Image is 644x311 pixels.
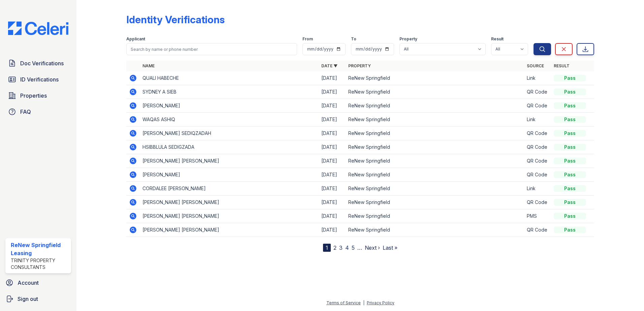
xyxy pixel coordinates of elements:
[346,154,524,168] td: ReNew Springfield
[524,113,551,127] td: Link
[346,113,524,127] td: ReNew Springfield
[140,127,319,140] td: [PERSON_NAME] SEDIQZADAH
[140,209,319,223] td: [PERSON_NAME] [PERSON_NAME]
[319,209,346,223] td: [DATE]
[524,71,551,85] td: Link
[142,63,155,68] a: Name
[346,209,524,223] td: ReNew Springfield
[346,99,524,113] td: ReNew Springfield
[319,223,346,237] td: [DATE]
[319,182,346,196] td: [DATE]
[319,71,346,85] td: [DATE]
[554,199,586,206] div: Pass
[3,292,74,306] a: Sign out
[524,168,551,182] td: QR Code
[126,36,145,42] label: Applicant
[554,116,586,123] div: Pass
[554,63,570,68] a: Result
[319,113,346,127] td: [DATE]
[352,244,355,251] a: 5
[319,127,346,140] td: [DATE]
[140,140,319,154] td: HSIBBLULA SEDIGZADA
[524,196,551,209] td: QR Code
[524,209,551,223] td: PMS
[20,92,47,100] span: Properties
[365,244,380,251] a: Next ›
[126,43,297,55] input: Search by name or phone number
[18,295,38,303] span: Sign out
[348,63,371,68] a: Property
[20,75,59,83] span: ID Verifications
[524,127,551,140] td: QR Code
[319,140,346,154] td: [DATE]
[323,244,331,252] div: 1
[346,140,524,154] td: ReNew Springfield
[140,168,319,182] td: [PERSON_NAME]
[554,75,586,81] div: Pass
[345,244,349,251] a: 4
[11,241,68,257] div: ReNew Springfield Leasing
[5,57,71,70] a: Doc Verifications
[140,182,319,196] td: CORDALEE [PERSON_NAME]
[346,127,524,140] td: ReNew Springfield
[524,182,551,196] td: Link
[554,130,586,137] div: Pass
[319,99,346,113] td: [DATE]
[554,227,586,233] div: Pass
[491,36,504,42] label: Result
[554,171,586,178] div: Pass
[20,59,64,67] span: Doc Verifications
[357,244,362,252] span: …
[346,223,524,237] td: ReNew Springfield
[524,223,551,237] td: QR Code
[383,244,397,251] a: Last »
[140,223,319,237] td: [PERSON_NAME] [PERSON_NAME]
[11,257,68,271] div: Trinity Property Consultants
[524,140,551,154] td: QR Code
[554,102,586,109] div: Pass
[346,85,524,99] td: ReNew Springfield
[140,154,319,168] td: [PERSON_NAME] [PERSON_NAME]
[554,213,586,219] div: Pass
[140,71,319,85] td: QUALI HABECHE
[5,89,71,102] a: Properties
[3,276,74,289] a: Account
[346,168,524,182] td: ReNew Springfield
[554,185,586,192] div: Pass
[5,73,71,86] a: ID Verifications
[399,36,417,42] label: Property
[524,85,551,99] td: QR Code
[333,244,336,251] a: 2
[346,196,524,209] td: ReNew Springfield
[321,63,337,68] a: Date ▼
[527,63,544,68] a: Source
[140,113,319,127] td: WAQAS ASHIQ
[339,244,343,251] a: 3
[319,196,346,209] td: [DATE]
[524,154,551,168] td: QR Code
[140,196,319,209] td: [PERSON_NAME] [PERSON_NAME]
[351,36,356,42] label: To
[319,154,346,168] td: [DATE]
[140,85,319,99] td: SYDNEY A SIEB
[554,89,586,95] div: Pass
[5,105,71,118] a: FAQ
[346,182,524,196] td: ReNew Springfield
[20,108,31,116] span: FAQ
[524,99,551,113] td: QR Code
[319,85,346,99] td: [DATE]
[3,22,74,35] img: CE_Logo_Blue-a8612792a0a2168367f1c8372b55b34899dd931a85d93a1a3d3e32e68fde9ad4.png
[319,168,346,182] td: [DATE]
[363,300,364,305] div: |
[346,71,524,85] td: ReNew Springfield
[367,300,394,305] a: Privacy Policy
[302,36,313,42] label: From
[126,13,225,26] div: Identity Verifications
[554,158,586,164] div: Pass
[326,300,361,305] a: Terms of Service
[140,99,319,113] td: [PERSON_NAME]
[554,144,586,150] div: Pass
[18,279,39,287] span: Account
